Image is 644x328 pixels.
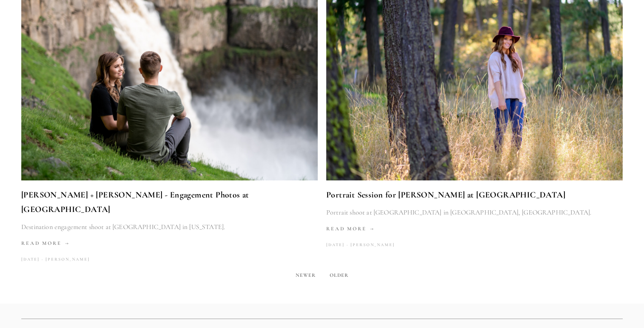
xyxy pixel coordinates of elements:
[21,237,318,250] a: Read More
[326,188,623,202] a: Portrait Session for [PERSON_NAME] at [GEOGRAPHIC_DATA]
[326,239,345,251] time: [DATE]
[326,206,623,219] p: Portrait shoot at [GEOGRAPHIC_DATA] in [GEOGRAPHIC_DATA], [GEOGRAPHIC_DATA].
[326,226,375,232] span: Read More
[326,269,352,281] span: Older
[40,254,90,265] a: [PERSON_NAME]
[289,265,323,284] a: Newer
[292,269,319,281] span: Newer
[323,265,356,284] a: Older
[21,221,318,233] p: Destination engagement shoot at [GEOGRAPHIC_DATA] in [US_STATE].
[21,188,318,217] a: [PERSON_NAME] + [PERSON_NAME] - Engagement Photos at [GEOGRAPHIC_DATA]
[326,223,623,235] a: Read More
[21,240,70,246] span: Read More
[345,239,395,251] a: [PERSON_NAME]
[21,254,40,265] time: [DATE]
